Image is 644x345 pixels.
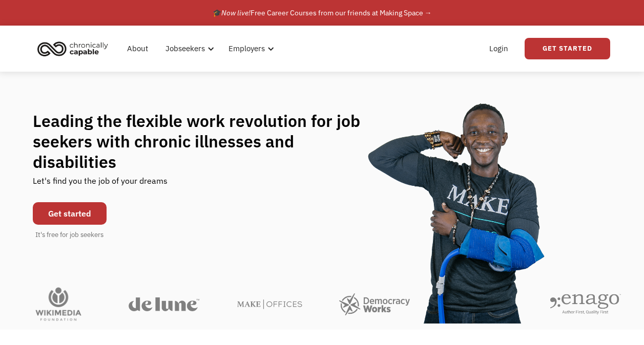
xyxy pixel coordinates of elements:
a: Get started [33,202,107,225]
em: Now live! [221,8,251,17]
div: Jobseekers [159,32,217,65]
h1: Leading the flexible work revolution for job seekers with chronic illnesses and disabilities [33,111,380,172]
a: Get Started [525,38,610,59]
div: It's free for job seekers [35,230,103,240]
img: Chronically Capable logo [34,37,111,60]
a: About [121,32,154,65]
div: 🎓 Free Career Courses from our friends at Making Space → [213,7,432,19]
div: Jobseekers [165,42,205,55]
div: Let's find you the job of your dreams [33,172,168,197]
a: Login [483,32,514,65]
a: home [34,37,116,60]
div: Employers [228,42,265,55]
div: Employers [222,32,277,65]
